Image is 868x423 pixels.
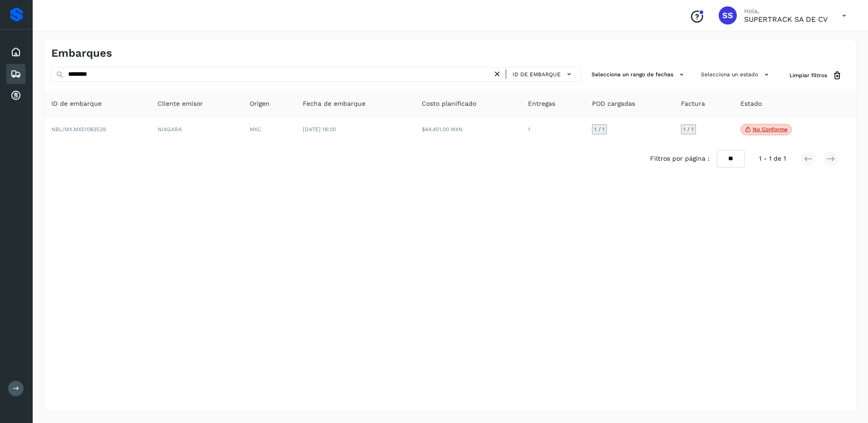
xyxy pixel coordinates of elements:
[650,154,710,163] span: Filtros por página :
[6,42,25,62] div: Inicio
[6,64,25,84] div: Embarques
[740,99,762,108] span: Estado
[789,71,827,79] span: Limpiar filtros
[697,67,775,82] button: Selecciona un estado
[513,70,561,79] span: ID de embarque
[250,99,270,108] span: Origen
[51,99,102,108] span: ID de embarque
[422,99,476,108] span: Costo planificado
[592,99,635,108] span: POD cargadas
[744,15,828,24] p: SUPERTRACK SA DE CV
[683,127,694,132] span: 1 / 1
[510,68,577,81] button: ID de embarque
[681,99,705,108] span: Factura
[6,86,25,106] div: Cuentas por cobrar
[759,154,786,163] span: 1 - 1 de 1
[242,117,296,143] td: MXC
[150,117,242,143] td: NIAGARA
[753,126,788,133] p: No conforme
[51,47,112,60] h4: Embarques
[51,126,106,133] span: NBL/MX.MX51083539
[521,117,585,143] td: 1
[588,67,690,82] button: Selecciona un rango de fechas
[303,99,365,108] span: Fecha de embarque
[158,99,203,108] span: Cliente emisor
[528,99,555,108] span: Entregas
[782,67,849,84] button: Limpiar filtros
[744,7,828,15] p: Hola,
[414,117,521,143] td: $44,451.00 MXN
[303,126,336,133] span: [DATE] 18:00
[594,127,605,132] span: 1 / 1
